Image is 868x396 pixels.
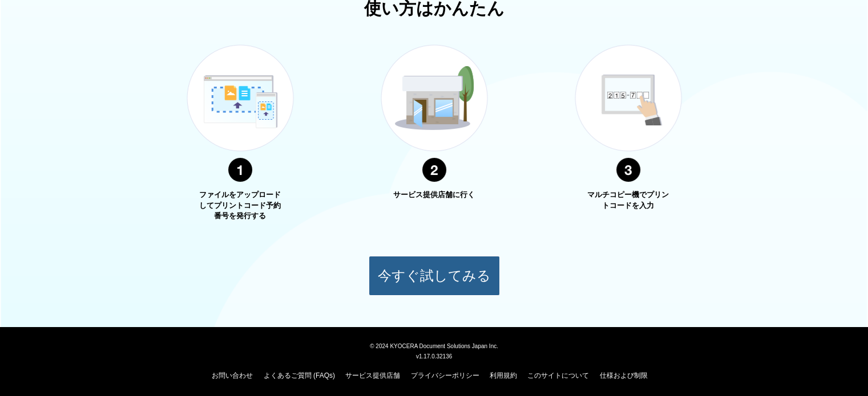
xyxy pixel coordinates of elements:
p: ファイルをアップロードしてプリントコード予約番号を発行する [197,190,283,222]
a: プライバシーポリシー [411,371,479,379]
a: このサイトについて [527,371,589,379]
p: サービス提供店舗に行く [391,190,477,201]
a: サービス提供店舗 [345,371,400,379]
a: よくあるご質問 (FAQs) [264,371,335,379]
a: お問い合わせ [212,371,253,379]
a: 利用規約 [490,371,517,379]
span: © 2024 KYOCERA Document Solutions Japan Inc. [370,342,498,349]
p: マルチコピー機でプリントコードを入力 [586,190,671,211]
span: v1.17.0.32136 [416,353,452,360]
button: 今すぐ試してみる [369,256,500,296]
a: 仕様および制限 [600,371,648,379]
